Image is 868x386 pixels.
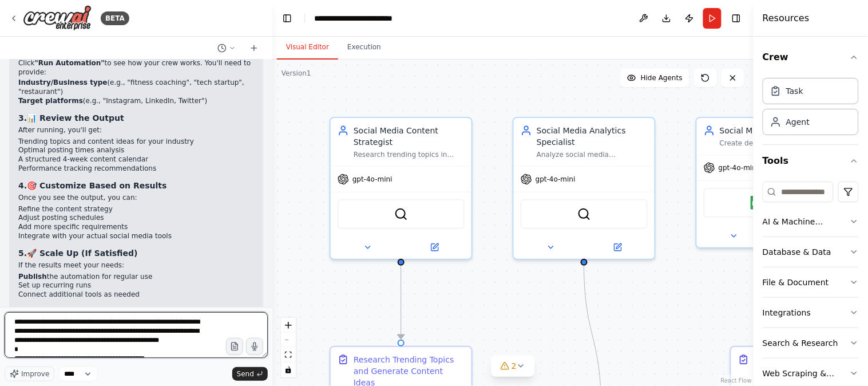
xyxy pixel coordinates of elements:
[18,206,254,215] li: Refine the content strategy
[394,207,408,221] img: SerplyWebSearchTool
[719,163,759,172] span: gpt-4o-mini
[18,165,254,174] li: Performance tracking recommendations
[18,273,254,282] li: the automation for regular use
[721,377,752,384] a: React Flow attribution
[18,194,254,203] p: Once you see the output, you can:
[246,338,263,355] button: Click to speak your automation idea
[537,150,648,159] div: Analyze social media engagement patterns, identify optimal posting times for {target_audience}, a...
[763,246,831,258] div: Database & Data
[27,249,137,258] strong: 🚀 Scale Up (If Satisfied)
[18,156,254,165] li: A structured 4-week content calendar
[18,233,254,242] li: Integrate with your actual social media tools
[585,241,650,254] button: Open in side panel
[513,117,656,260] div: Social Media Analytics SpecialistAnalyze social media engagement patterns, identify optimal posti...
[281,318,296,333] button: zoom in
[18,113,254,124] h3: 3.
[35,59,105,67] strong: "Run Automation"
[395,264,407,339] g: Edge from 736e0257-359c-4706-86c8-a05ee824895f to edda2c45-94b1-4f33-ad98-8d54a4f0b8cd
[728,10,744,26] button: Hide right sidebar
[226,338,243,355] button: Upload files
[18,97,254,107] li: (e.g., "Instagram, LinkedIn, Twitter")
[18,262,254,271] p: If the results meet your needs:
[537,125,648,148] div: Social Media Analytics Specialist
[763,216,850,227] div: AI & Machine Learning
[18,59,254,77] p: Click to see how your crew works. You'll need to provide:
[720,125,831,136] div: Social Media Scheduler
[641,73,683,82] span: Hide Agents
[763,328,859,358] button: Search & Research
[281,348,296,363] button: fit view
[23,5,92,31] img: Logo
[18,97,83,105] strong: Target platforms
[763,41,859,73] button: Crew
[786,85,803,97] div: Task
[763,207,859,237] button: AI & Machine Learning
[536,175,576,184] span: gpt-4o-mini
[763,307,811,318] div: Integrations
[18,214,254,223] li: Adjust posting schedules
[577,207,591,221] img: SerplyWebSearchTool
[491,356,535,377] button: 2
[281,318,296,377] div: React Flow controls
[354,150,465,159] div: Research trending topics in {industry} and generate creative, engaging social media content ideas...
[314,13,429,24] nav: breadcrumb
[101,11,129,25] div: BETA
[5,367,54,381] button: Improve
[696,117,839,249] div: Social Media SchedulerCreate detailed content scheduling plans for multiple social media platform...
[232,367,268,381] button: Send
[402,241,467,254] button: Open in side panel
[720,139,831,148] div: Create detailed content scheduling plans for multiple social media platforms, organize posting ca...
[330,117,473,260] div: Social Media Content StrategistResearch trending topics in {industry} and generate creative, enga...
[763,237,859,267] button: Database & Data
[352,175,393,184] span: gpt-4o-mini
[18,138,254,147] li: Trending topics and content ideas for your industry
[281,333,296,348] button: zoom out
[18,147,254,156] li: Optimal posting times analysis
[512,360,517,372] span: 2
[763,298,859,328] button: Integrations
[338,36,390,60] button: Execution
[763,368,850,379] div: Web Scraping & Browsing
[21,369,49,379] span: Improve
[18,79,254,97] li: (e.g., "fitness coaching", "tech startup", "restaurant")
[18,273,47,281] strong: Publish
[18,79,108,87] strong: Industry/Business type
[27,114,124,123] strong: 📊 Review the Output
[277,36,338,60] button: Visual Editor
[237,369,254,379] span: Send
[18,180,254,192] h3: 4.
[245,41,263,55] button: Start a new chat
[18,127,254,136] p: After running, you'll get:
[763,73,859,144] div: Crew
[213,41,240,55] button: Switch to previous chat
[27,182,167,191] strong: 🎯 Customize Based on Results
[18,282,254,291] li: Set up recurring runs
[282,69,311,78] div: Version 1
[18,223,254,233] li: Add more specific requirements
[763,277,829,288] div: File & Document
[18,248,254,259] h3: 5.
[763,337,838,349] div: Search & Research
[620,69,689,87] button: Hide Agents
[18,291,254,300] li: Connect additional tools as needed
[786,116,810,128] div: Agent
[763,11,810,25] h4: Resources
[763,145,859,177] button: Tools
[279,10,295,26] button: Hide left sidebar
[763,267,859,297] button: File & Document
[354,125,465,148] div: Social Media Content Strategist
[281,363,296,377] button: toggle interactivity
